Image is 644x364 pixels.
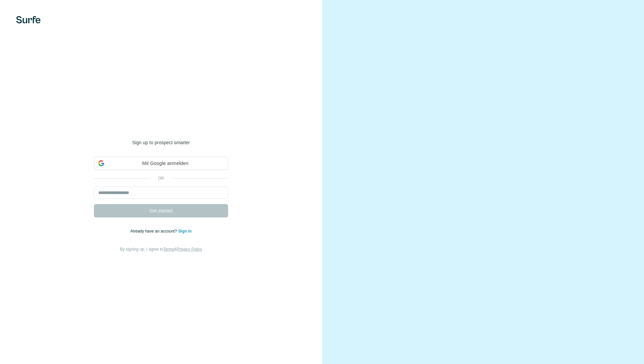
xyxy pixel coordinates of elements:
a: Sign in [178,229,192,234]
span: Already have an account? [130,229,178,234]
span: By signing up, I agree to & [120,247,202,252]
img: Surfe's logo [16,16,41,23]
a: Privacy Policy [177,247,202,252]
p: or [150,175,172,181]
div: Mit Google anmelden [94,157,228,170]
span: Mit Google anmelden [107,160,224,167]
h1: Welcome to [GEOGRAPHIC_DATA] [94,111,228,138]
p: Sign up to prospect smarter [94,139,228,146]
a: Terms [163,247,174,252]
